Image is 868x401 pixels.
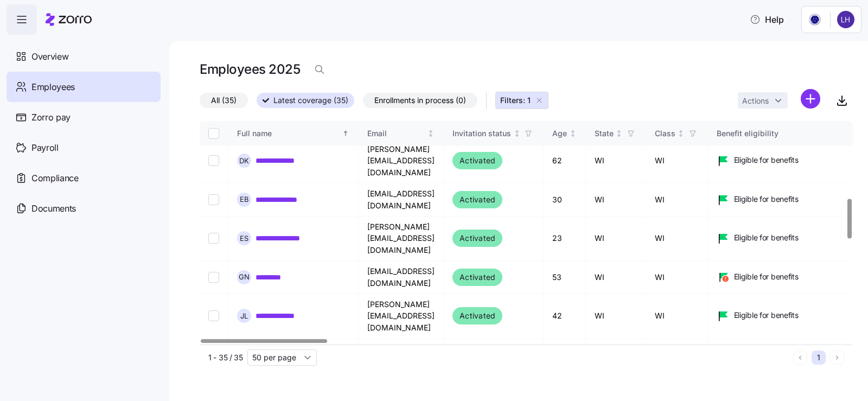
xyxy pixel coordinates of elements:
th: Full nameSorted ascending [228,121,359,146]
td: WI [586,261,646,294]
td: [PERSON_NAME][EMAIL_ADDRESS][DOMAIN_NAME] [359,139,444,183]
div: Sorted ascending [342,130,349,137]
span: Latest coverage (35) [273,93,348,107]
a: Zorro pay [7,102,161,132]
button: Help [715,9,767,30]
span: Help [724,13,758,26]
span: Compliance [31,171,79,185]
span: Eligible for benefits [734,232,799,243]
input: Select record 17 [208,310,219,321]
input: Select record 15 [208,233,219,244]
div: Email [367,128,425,139]
svg: add icon [801,89,820,109]
td: WI [646,217,708,261]
div: Benefit eligibility [717,128,849,139]
span: Eligible for benefits [734,271,799,282]
th: StateNot sorted [586,121,646,146]
a: Payroll [7,132,161,163]
span: Activated [459,193,495,206]
td: 53 [544,261,586,294]
span: Zorro pay [31,111,71,124]
a: Employees [7,72,161,102]
button: Filters: 1 [495,92,548,109]
button: 1 [812,351,826,365]
span: Enrollments in process (0) [374,93,466,107]
span: G N [239,273,250,281]
span: Activated [459,271,495,284]
td: 23 [544,217,586,261]
td: WI [586,294,646,339]
span: Overview [31,50,68,63]
td: WI [646,183,708,217]
span: Eligible for benefits [734,155,799,166]
a: Overview [7,41,161,72]
span: Documents [31,202,76,215]
div: State [595,128,614,139]
td: WI [586,139,646,183]
span: 1 - 35 / 35 [208,352,243,363]
img: 96e328f018908eb6a5d67259af6310f1 [837,11,854,28]
span: All (35) [211,93,237,107]
td: WI [586,217,646,261]
span: E B [240,196,249,203]
div: Class [655,128,675,139]
span: Payroll [31,141,59,155]
td: 62 [544,139,586,183]
button: Actions [738,92,788,109]
span: Eligible for benefits [734,310,799,321]
div: Not sorted [569,130,577,137]
input: Select record 14 [208,194,219,205]
th: EmailNot sorted [359,121,444,146]
td: [EMAIL_ADDRESS][DOMAIN_NAME] [359,183,444,217]
span: Eligible for benefits [734,194,799,205]
div: Not sorted [427,130,435,137]
th: AgeNot sorted [544,121,586,146]
input: Select record 16 [208,272,219,283]
span: J L [240,313,248,320]
td: WI [646,261,708,294]
span: Activated [459,309,495,322]
th: Invitation statusNot sorted [444,121,544,146]
td: 42 [544,294,586,339]
th: ClassNot sorted [646,121,708,146]
span: Actions [742,97,769,105]
div: Full name [237,128,340,139]
button: Next page [830,351,844,365]
img: Employer logo [782,13,821,26]
div: Not sorted [513,130,521,137]
button: Previous page [793,351,807,365]
td: WI [586,183,646,217]
td: 30 [544,183,586,217]
h1: Employees 2025 [200,61,300,78]
td: WI [646,294,708,339]
td: [PERSON_NAME][EMAIL_ADDRESS][DOMAIN_NAME] [359,217,444,261]
div: Not sorted [851,130,858,137]
td: [EMAIL_ADDRESS][DOMAIN_NAME] [359,261,444,294]
div: Age [552,128,567,139]
input: Select all records [208,128,219,139]
span: Activated [459,154,495,167]
div: Not sorted [677,130,685,137]
input: Select record 13 [208,155,219,166]
span: Activated [459,232,495,245]
span: Employees [31,80,75,94]
td: WI [646,139,708,183]
a: Documents [7,193,161,224]
a: Compliance [7,163,161,193]
td: [PERSON_NAME][EMAIL_ADDRESS][DOMAIN_NAME] [359,294,444,339]
span: E S [240,235,248,242]
span: D K [239,157,249,164]
span: Filters: 1 [500,95,531,106]
div: Not sorted [615,130,623,137]
div: Invitation status [452,128,511,139]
